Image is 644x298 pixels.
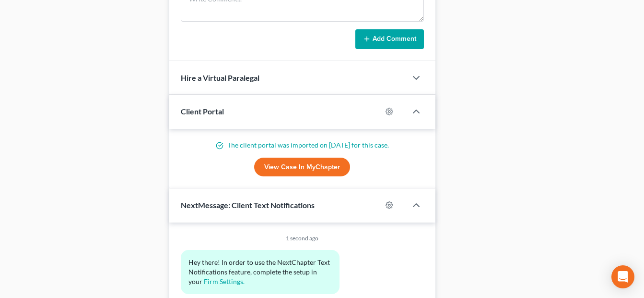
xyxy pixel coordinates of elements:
[355,29,424,50] button: Add Comment
[181,140,424,150] p: The client portal was imported on [DATE] for this case.
[204,277,245,286] a: Firm Settings.
[181,200,315,210] span: NextMessage: Client Text Notifications
[254,158,350,177] a: View Case in MyChapter
[181,107,224,116] span: Client Portal
[181,234,424,242] div: 1 second ago
[181,73,259,82] span: Hire a Virtual Paralegal
[611,265,634,288] div: Open Intercom Messenger
[188,258,331,286] span: Hey there! In order to use the NextChapter Text Notifications feature, complete the setup in your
